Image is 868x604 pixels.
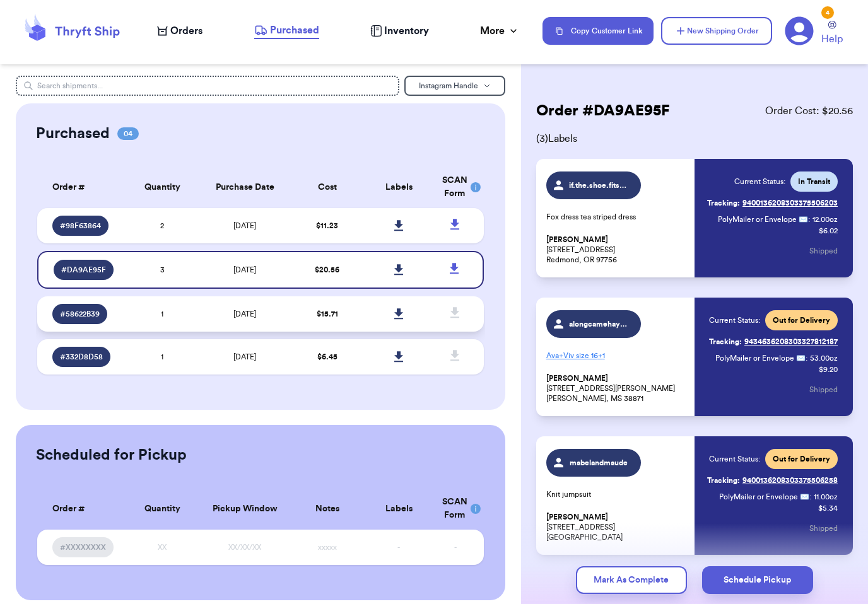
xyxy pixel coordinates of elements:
span: Orders [170,23,202,38]
span: Purchased [270,23,319,38]
span: : [809,492,811,502]
button: Shipped [809,376,838,404]
span: 1 [161,353,163,361]
span: PolyMailer or Envelope ✉️ [715,354,806,362]
span: Order Cost: $ 20.56 [765,103,853,119]
div: More [480,23,520,38]
span: 2 [160,222,164,229]
span: Tracking: [709,337,742,347]
div: SCAN Form [442,496,469,522]
span: #XXXXXXXX [60,542,106,552]
span: 12.00 oz [812,214,838,224]
h2: Order # DA9AE95F [536,101,670,121]
span: # 332D8D58 [60,352,103,362]
span: $ 11.23 [316,222,338,229]
a: Help [821,21,843,47]
span: # 58622B39 [60,309,100,319]
a: 4 [785,16,814,45]
p: Ava+Viv size 16 [546,346,687,366]
span: mabelandmaude [569,458,629,468]
th: Labels [363,488,435,530]
button: Mark As Complete [576,566,687,594]
span: Inventory [384,23,429,38]
a: Orders [157,23,202,38]
th: Labels [363,166,435,208]
span: [DATE] [233,310,256,318]
span: Current Status: [709,315,760,325]
span: Instagram Handle [419,82,478,90]
span: : [808,214,810,224]
span: $ 20.56 [315,266,339,274]
span: alongcamehayley [569,319,629,329]
button: Instagram Handle [404,76,505,96]
span: Out for Delivery [773,315,830,325]
span: ( 3 ) Labels [536,131,853,146]
span: Current Status: [734,177,785,187]
th: Purchase Date [198,166,292,208]
p: [STREET_ADDRESS] Redmond, OR 97756 [546,235,687,265]
th: Quantity [126,488,197,530]
th: Order # [37,166,127,208]
th: Notes [291,488,363,530]
span: XX [158,543,167,551]
p: $ 6.02 [819,226,838,236]
p: [STREET_ADDRESS] [GEOGRAPHIC_DATA] [546,512,687,542]
span: Current Status: [709,454,760,464]
a: Tracking:9400136208303375506258 [707,470,838,491]
span: PolyMailer or Envelope ✉️ [719,493,809,501]
a: Tracking:9400136208303375506203 [707,193,838,213]
span: + 1 [598,352,605,359]
p: $ 5.34 [818,503,838,513]
span: $ 15.71 [317,310,338,318]
button: Copy Customer Link [542,17,654,45]
span: Help [821,32,843,47]
span: if.the.shoe.fits.thrift [569,180,629,190]
span: $ 6.45 [317,353,337,361]
span: [PERSON_NAME] [546,235,608,245]
span: : [806,353,807,363]
button: New Shipping Order [661,17,772,45]
h2: Scheduled for Pickup [36,445,187,465]
span: Tracking: [707,198,740,208]
p: Fox dress tea striped dress [546,212,687,222]
span: 3 [160,266,165,274]
button: Shipped [809,514,838,542]
span: [DATE] [233,353,256,361]
span: [DATE] [233,222,256,229]
a: Inventory [370,23,429,38]
a: Tracking:9434636208303327812187 [709,332,838,352]
p: Knit jumpsuit [546,489,687,499]
p: $ 9.20 [819,364,838,375]
span: - [454,543,457,551]
span: XX/XX/XX [228,543,261,551]
h2: Purchased [36,124,110,144]
th: Cost [291,166,363,208]
div: SCAN Form [442,174,469,200]
span: - [397,543,400,551]
div: 4 [821,6,834,19]
span: [PERSON_NAME] [546,374,608,383]
span: In Transit [798,177,830,187]
button: Schedule Pickup [702,566,813,594]
span: [PERSON_NAME] [546,513,608,522]
button: Shipped [809,237,838,265]
span: # DA9AE95F [61,265,106,275]
span: # 98F63864 [60,221,101,231]
th: Order # [37,488,127,530]
span: 04 [117,127,139,140]
span: PolyMailer or Envelope ✉️ [718,216,808,223]
th: Pickup Window [198,488,292,530]
input: Search shipments... [16,76,399,96]
th: Quantity [126,166,197,208]
span: 53.00 oz [810,353,838,363]
a: Purchased [254,23,319,39]
span: xxxxx [318,543,337,551]
span: Tracking: [707,475,740,485]
p: [STREET_ADDRESS][PERSON_NAME] [PERSON_NAME], MS 38871 [546,373,687,404]
span: 11.00 oz [814,492,838,502]
span: [DATE] [233,266,256,274]
span: 1 [161,310,163,318]
span: Out for Delivery [773,454,830,464]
